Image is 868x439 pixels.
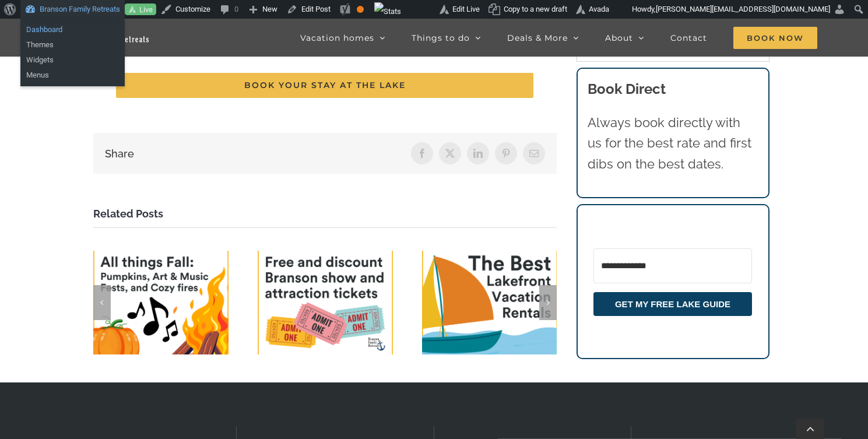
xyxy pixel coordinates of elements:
[507,34,568,42] span: Deals & More
[733,19,817,57] a: Book Now
[588,80,666,97] b: Book Direct
[412,34,470,42] span: Things to do
[670,34,707,42] span: Contact
[93,206,557,222] h2: Related Posts
[670,19,707,57] a: Contact
[412,19,481,57] a: Things to do
[507,19,579,57] a: Deals & More
[258,251,393,354] div: 2 / 8
[93,285,111,320] div: Previous slide
[20,68,125,83] a: Menus
[374,2,401,21] img: Views over 48 hours. Click for more Jetpack Stats.
[20,34,125,86] ul: Branson Family Retreats
[20,19,125,41] ul: Branson Family Retreats
[733,27,817,49] span: Book Now
[20,52,125,68] a: Widgets
[656,5,830,13] span: [PERSON_NAME][EMAIL_ADDRESS][DOMAIN_NAME]
[593,292,752,316] button: GET MY FREE LAKE GUIDE
[422,251,557,354] div: 3 / 8
[593,248,752,283] input: Email Address
[539,285,557,320] div: Next slide
[93,251,229,354] div: 1 / 8
[588,113,758,174] p: Always book directly with us for the best rate and first dibs on the best dates.
[116,73,533,98] a: BOOK YOUR STAY AT THE LAKE
[125,3,156,16] a: Live
[20,37,125,52] a: Themes
[300,19,385,57] a: Vacation homes
[300,19,817,57] nav: Main Menu Sticky
[244,80,406,90] span: BOOK YOUR STAY AT THE LAKE
[605,19,644,57] a: About
[300,34,374,42] span: Vacation homes
[20,22,125,37] a: Dashboard
[105,146,134,161] h4: Share
[357,6,364,13] div: OK
[605,34,633,42] span: About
